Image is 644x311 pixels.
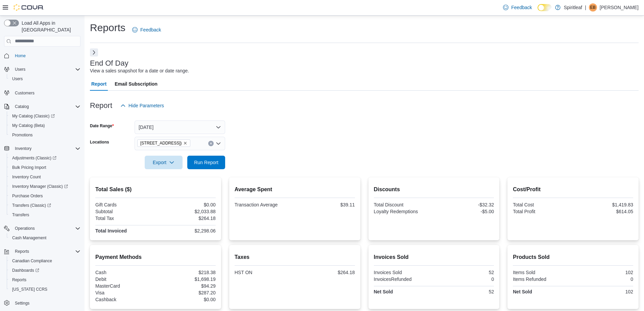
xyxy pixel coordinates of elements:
a: My Catalog (Beta) [9,121,48,130]
a: My Catalog (Classic) [7,111,83,121]
div: -$32.32 [435,202,494,207]
button: Transfers [7,210,83,220]
span: [STREET_ADDRESS]) [140,140,182,147]
span: My Catalog (Beta) [12,123,45,128]
button: Cash Management [7,233,83,243]
button: Home [1,51,83,61]
div: Invoices Sold [374,270,433,275]
span: Canadian Compliance [12,258,52,264]
span: Washington CCRS [9,285,80,293]
span: Operations [12,224,80,232]
button: Remove 578 - Spiritleaf Bridge St (Campbellford) from selection in this group [183,141,187,145]
div: $218.38 [157,270,216,275]
div: Gift Cards [95,202,154,207]
span: Catalog [12,103,80,111]
span: Bulk Pricing Import [12,165,46,170]
button: Users [12,65,28,73]
span: Transfers (Classic) [9,201,80,209]
div: 102 [574,270,633,275]
a: Purchase Orders [9,192,46,200]
div: $264.18 [296,270,355,275]
span: 578 - Spiritleaf Bridge St (Campbellford) [137,139,190,147]
span: Settings [12,299,80,307]
div: Total Cost [513,202,572,207]
button: Purchase Orders [7,191,83,201]
a: Cash Management [9,234,49,242]
div: HST ON [235,270,293,275]
span: Reports [12,247,80,256]
div: Cash [95,270,154,275]
button: Catalog [12,103,31,111]
div: 52 [435,289,494,294]
div: -$5.00 [435,209,494,214]
div: $614.05 [574,209,633,214]
span: Report [91,77,106,91]
div: $94.29 [157,283,216,289]
span: Inventory [12,145,80,153]
a: Adjustments (Classic) [7,153,83,163]
span: Feedback [511,4,532,11]
span: Canadian Compliance [9,257,80,265]
strong: Net Sold [374,289,393,294]
span: Purchase Orders [9,192,80,200]
span: Reports [12,277,26,283]
span: Email Subscription [115,77,158,91]
div: $0.00 [157,297,216,302]
div: InvoicesRefunded [374,276,433,282]
input: Dark Mode [538,4,552,11]
h3: End Of Day [90,59,128,67]
h2: Average Spent [235,185,355,194]
span: Users [12,65,80,73]
h2: Invoices Sold [374,253,494,261]
div: Emily B [589,3,597,12]
button: Settings [1,298,83,308]
div: $1,419.83 [574,202,633,207]
span: Users [9,75,80,83]
span: [US_STATE] CCRS [12,287,47,292]
a: Inventory Manager (Classic) [9,182,71,191]
span: My Catalog (Beta) [9,121,80,130]
div: Debit [95,276,154,282]
span: Inventory Count [9,173,80,181]
a: Dashboards [9,266,42,274]
button: Inventory Count [7,172,83,182]
span: Feedback [140,26,161,33]
div: $0.00 [157,202,216,207]
span: Cash Management [9,234,80,242]
a: Customers [12,89,37,97]
h2: Products Sold [513,253,633,261]
span: Transfers [12,212,29,218]
span: Inventory [15,146,31,151]
h2: Total Sales ($) [95,185,216,194]
div: $264.18 [157,216,216,221]
button: [US_STATE] CCRS [7,285,83,294]
p: | [585,3,586,12]
button: Catalog [1,102,83,111]
button: Inventory [12,145,34,153]
button: Clear input [208,141,214,146]
span: Dashboards [12,268,39,273]
span: Dashboards [9,266,80,274]
div: 102 [574,289,633,294]
span: Reports [9,276,80,284]
span: Operations [15,226,35,231]
button: Operations [12,224,38,232]
button: Bulk Pricing Import [7,163,83,172]
div: 0 [574,276,633,282]
span: Customers [15,90,34,96]
button: Open list of options [216,141,221,146]
div: Items Refunded [513,276,572,282]
label: Date Range [90,123,114,129]
div: Items Sold [513,270,572,275]
div: $287.20 [157,290,216,295]
button: Export [145,156,183,169]
span: Run Report [194,159,218,166]
button: My Catalog (Beta) [7,121,83,130]
button: Next [90,48,98,57]
h2: Discounts [374,185,494,194]
h3: Report [90,102,112,110]
a: [US_STATE] CCRS [9,285,50,293]
div: Cashback [95,297,154,302]
span: Cash Management [12,235,46,241]
button: Operations [1,224,83,233]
